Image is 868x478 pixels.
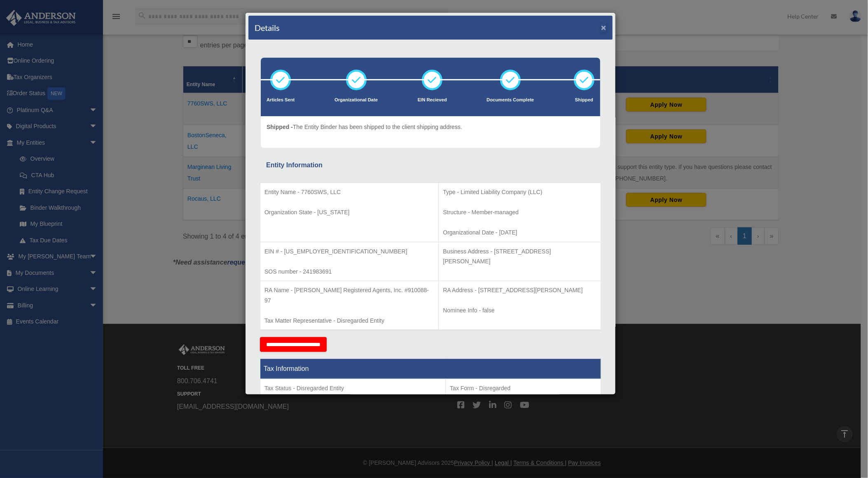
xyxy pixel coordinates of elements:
p: Type - Limited Liability Company (LLC) [443,187,597,197]
p: Documents Complete [487,96,534,104]
p: SOS number - 241983691 [264,267,434,277]
p: Nominee Info - false [443,305,597,316]
p: Entity Name - 7760SWS, LLC [264,187,434,197]
p: EIN # - [US_EMPLOYER_IDENTIFICATION_NUMBER] [264,246,434,257]
button: × [601,23,606,32]
div: Entity Information [266,159,595,171]
p: Organizational Date [335,96,378,104]
p: Structure - Member-managed [443,207,597,218]
td: Tax Period Type - Calendar Year [260,379,446,440]
p: Business Address - [STREET_ADDRESS][PERSON_NAME] [443,246,597,267]
p: The Entity Binder has been shipped to the client shipping address. [267,122,462,132]
p: RA Name - [PERSON_NAME] Registered Agents, Inc. #910088-97 [264,285,434,305]
p: Tax Form - Disregarded [450,383,597,394]
p: Shipped [574,96,594,104]
h4: Details [255,22,280,33]
p: Organization State - [US_STATE] [264,207,434,218]
p: EIN Recieved [418,96,447,104]
p: Organizational Date - [DATE] [443,227,597,238]
p: Tax Matter Representative - Disregarded Entity [264,316,434,326]
p: Tax Status - Disregarded Entity [264,383,441,394]
th: Tax Information [260,359,601,379]
span: Shipped - [267,124,293,130]
p: Articles Sent [267,96,295,104]
p: RA Address - [STREET_ADDRESS][PERSON_NAME] [443,285,597,295]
